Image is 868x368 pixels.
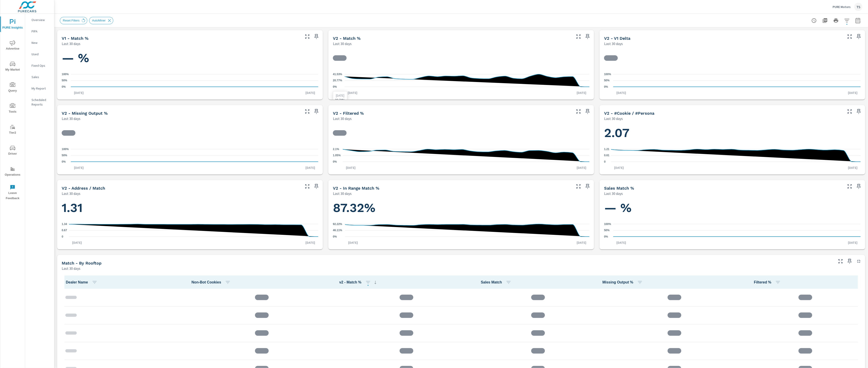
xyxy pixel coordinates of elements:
span: Tools [2,103,24,114]
text: 92.22% [333,222,342,226]
text: 100% [604,73,611,76]
div: Sales [25,74,54,80]
p: [DATE] [573,165,589,170]
span: Save this to your personalized report [584,33,591,40]
h1: — % [604,200,861,216]
text: 0% [333,160,337,163]
p: Fixed Ops [32,63,50,68]
h5: Match - By Rooftop [62,261,101,265]
h1: 87.32% [333,200,589,216]
p: [DATE] [302,165,318,170]
h5: v2 - Missing Output % [62,111,108,116]
span: Sales Match [481,280,513,285]
h1: 1.31 [62,200,318,216]
span: Query [2,82,24,93]
p: [DATE] [345,240,361,245]
text: 100% [604,222,611,226]
button: Make Fullscreen [837,258,844,265]
p: Scheduled Reports [32,98,50,107]
text: 0.67 [62,229,67,232]
p: PIPA [32,29,50,34]
p: My Report [32,86,50,91]
span: Save this to your personalized report [855,183,863,190]
div: AutoMiner [89,17,113,24]
button: Make Fullscreen [304,108,311,115]
h5: v2 - v1 Delta [604,36,630,41]
text: 0% [62,160,66,163]
text: 0 [604,160,606,163]
text: 0% [333,85,337,88]
button: Make Fullscreen [846,108,853,115]
h5: v1 - Match % [62,36,88,41]
p: [DATE] [845,165,861,170]
p: [DATE] [613,240,629,245]
span: Save this to your personalized report [313,108,320,115]
div: My Report [25,85,54,92]
p: New [32,40,50,45]
span: Filtered % [754,280,783,285]
p: [DATE] [302,240,318,245]
p: [DATE] [71,165,87,170]
text: 50% [62,79,67,82]
p: [DATE] [71,90,87,95]
text: 0 [62,235,63,238]
h1: — % [62,50,318,66]
text: 50% [62,154,67,157]
button: Make Fullscreen [304,183,311,190]
span: Save this to your personalized report [855,33,863,40]
text: 1.34 [62,222,67,226]
p: [DATE] [69,240,85,245]
div: PIPA [25,28,54,35]
span: Save this to your personalized report [855,108,863,115]
button: Select Date Range [853,16,863,25]
p: Last 30 days [62,41,80,46]
span: AutoMiner [89,19,108,22]
h5: v2 - #Cookie / #Persona [604,111,654,116]
text: 2.1% [333,148,339,151]
p: [DATE] [345,90,361,95]
span: Dealer Name [66,280,99,285]
span: Save this to your personalized report [846,258,853,265]
text: 50% [604,229,610,232]
p: [DATE] [573,240,589,245]
p: [DATE] [845,240,861,245]
span: PURE Insights [2,19,24,30]
span: Tier2 [2,124,24,135]
text: 0% [333,235,337,238]
h5: Sales Match % [604,186,634,191]
p: Last 30 days [62,266,80,271]
span: Advertise [2,40,24,51]
span: Leave Feedback [2,185,24,201]
button: Make Fullscreen [575,108,582,115]
button: Make Fullscreen [575,183,582,190]
p: [DATE] [611,165,627,170]
p: Overview [32,18,50,22]
p: Last 30 days [333,116,352,121]
p: 33.74% [335,98,345,102]
button: Make Fullscreen [304,33,311,40]
span: Non-Bot Cookies [191,280,232,285]
h5: v2 - Match % [333,36,361,41]
button: Make Fullscreen [846,183,853,190]
div: Scheduled Reports [25,96,54,108]
text: 41.53% [333,73,342,76]
text: 100% [62,148,69,151]
div: TS [854,3,863,11]
p: [DATE] [845,90,861,95]
text: 1.21 [604,148,610,151]
div: New [25,39,54,46]
button: Minimize Widget [855,258,863,265]
button: Make Fullscreen [846,33,853,40]
p: Last 30 days [333,41,352,46]
p: [DATE] [613,90,629,95]
text: 46.11% [333,229,342,232]
span: Reset Filters [60,19,82,22]
p: [DATE] [573,90,589,95]
h5: v2 - Address / Match [62,186,105,191]
text: 20.77% [333,79,342,82]
div: nav menu [0,14,25,203]
div: Fixed Ops [25,62,54,69]
text: 1.05% [333,154,341,157]
p: Last 30 days [333,191,352,196]
button: "Export Report to PDF" [820,16,830,25]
